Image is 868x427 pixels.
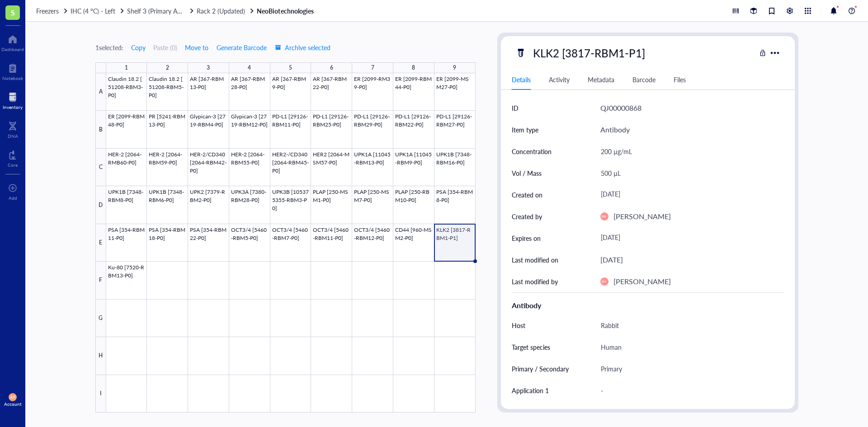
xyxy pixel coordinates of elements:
div: Details [512,75,531,84]
div: Add [9,195,17,201]
span: S [11,7,15,18]
span: DW [602,280,606,283]
span: Freezers [36,6,59,15]
div: Metadata [588,75,614,84]
div: Primary [597,359,780,378]
span: Shelf 3 (Primary Antibodies) [127,6,204,15]
div: Rabbit [597,316,780,335]
div: Last modified by [512,277,558,286]
div: 5 [289,62,292,74]
div: QJ00000868 [600,102,642,114]
div: H [95,337,106,375]
div: D [95,186,106,224]
button: Paste (0) [153,40,177,55]
div: Host [512,320,525,330]
div: ID [512,103,519,113]
div: B [95,111,106,148]
span: Archive selected [275,44,330,51]
div: 8 [412,62,415,74]
div: 7 [371,62,374,74]
div: Target species [512,342,550,352]
div: 6 [330,62,333,74]
a: DNA [8,119,18,139]
div: 500 µL [597,164,780,183]
span: Generate Barcode [217,44,267,51]
div: - [597,381,780,400]
div: Notebook [2,75,23,81]
div: Application 1 [512,385,549,395]
div: 9 [453,62,456,74]
a: Freezers [36,7,69,15]
a: Notebook [2,61,23,81]
div: C [95,149,106,186]
span: IHC (4 °C) - Left [71,6,115,15]
div: 2 [166,62,169,74]
div: Human [597,338,780,357]
div: [DATE] [597,187,780,203]
div: Created on [512,190,542,200]
div: I [95,375,106,413]
div: Created by [512,211,542,221]
div: Inventory [3,104,23,110]
div: Last modified on [512,255,558,265]
div: Activity [549,75,570,84]
a: Core [8,148,18,168]
div: Barcode [632,75,656,84]
div: [PERSON_NAME] [613,276,671,287]
a: NeoBiotechnologies [257,7,315,15]
a: IHC (4 °C) - Left [71,7,125,15]
div: 200 µg/mL [597,142,780,161]
div: Account [4,401,22,407]
div: [DATE] [600,254,623,266]
div: Expires on [512,233,541,243]
div: Antibody [600,124,630,136]
div: 1 selected: [95,42,123,52]
a: Dashboard [1,32,24,52]
div: Dashboard [1,47,24,52]
button: Archive selected [274,40,331,55]
div: Primary / Secondary [512,364,569,374]
span: AP [10,395,15,399]
div: F [95,262,106,299]
div: 1 [125,62,128,74]
a: Shelf 3 (Primary Antibodies)Rack 2 (Updated) [127,7,255,15]
div: Item type [512,125,538,135]
div: Antibody [512,300,784,311]
button: Move to [184,40,209,55]
div: 3 [207,62,210,74]
div: Vol / Mass [512,168,542,178]
div: 4 [248,62,251,74]
span: Rack 2 (Updated) [197,6,245,15]
div: Files [674,75,686,84]
div: G [95,300,106,337]
span: Move to [185,44,208,51]
button: Generate Barcode [216,40,267,55]
div: A [95,73,106,111]
span: DW [602,215,606,218]
div: DNA [8,133,18,139]
div: Concentration [512,146,552,156]
a: Inventory [3,90,23,110]
div: KLK2 [3817-RBM1-P1] [529,43,649,62]
div: Core [8,162,18,168]
div: [DATE] [597,230,780,246]
div: [PERSON_NAME] [613,211,671,222]
button: Copy [131,40,146,55]
div: E [95,224,106,262]
span: Copy [131,44,146,51]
